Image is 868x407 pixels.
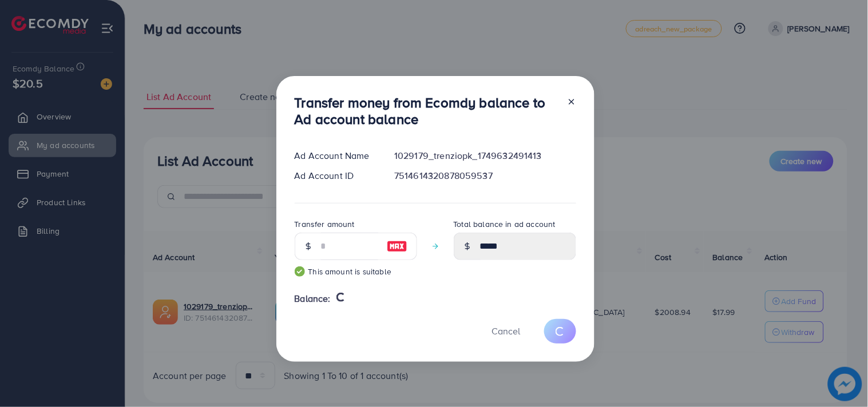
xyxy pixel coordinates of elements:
h3: Transfer money from Ecomdy balance to Ad account balance [295,94,558,127]
img: image [387,240,407,253]
div: 1029179_trenziopk_1749632491413 [385,149,585,162]
button: Cancel [478,319,535,344]
span: Cancel [492,325,521,337]
label: Transfer amount [295,218,355,230]
label: Total balance in ad account [454,218,556,230]
div: Ad Account Name [286,149,386,162]
div: Ad Account ID [286,169,386,182]
small: This amount is suitable [295,266,417,277]
img: guide [295,266,305,277]
span: Balance: [295,292,331,305]
div: 7514614320878059537 [385,169,585,182]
